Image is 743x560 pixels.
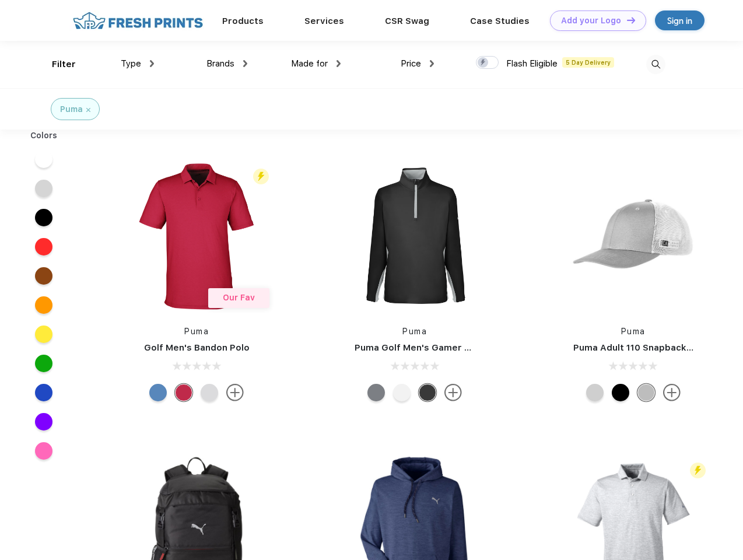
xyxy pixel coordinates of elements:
img: func=resize&h=266 [337,159,492,314]
div: Puma [60,103,83,116]
img: func=resize&h=266 [556,159,711,314]
div: Quarry with Brt Whit [637,384,655,401]
div: Colors [22,129,66,142]
img: more.svg [663,384,681,401]
img: dropdown.png [337,60,341,67]
a: Golf Men's Bandon Polo [144,342,250,353]
div: Quarry Brt Whit [586,384,604,401]
div: Pma Blk Pma Blk [612,384,629,401]
span: Our Fav [223,293,255,302]
img: fo%20logo%202.webp [69,10,206,31]
img: flash_active_toggle.svg [253,169,269,184]
a: Puma [621,327,646,336]
div: Add your Logo [561,16,621,26]
a: Sign in [655,10,705,30]
a: CSR Swag [385,16,429,26]
img: dropdown.png [150,60,154,67]
a: Services [304,16,344,26]
div: Lake Blue [149,384,167,401]
a: Products [222,16,264,26]
span: Flash Eligible [506,58,558,69]
div: Filter [52,58,76,71]
img: more.svg [444,384,462,401]
img: filter_cancel.svg [86,108,90,112]
span: 5 Day Delivery [562,57,614,68]
a: Puma Golf Men's Gamer Golf Quarter-Zip [355,342,539,353]
span: Made for [291,58,328,69]
div: Bright White [393,384,411,401]
a: Puma [402,327,427,336]
span: Brands [206,58,234,69]
div: High Rise [201,384,218,401]
img: dropdown.png [430,60,434,67]
img: func=resize&h=266 [119,159,274,314]
span: Price [401,58,421,69]
div: Sign in [667,14,692,27]
div: Puma Black [419,384,436,401]
img: flash_active_toggle.svg [690,463,706,478]
img: dropdown.png [243,60,247,67]
a: Puma [184,327,209,336]
div: Ski Patrol [175,384,192,401]
img: desktop_search.svg [646,55,665,74]
div: Quiet Shade [367,384,385,401]
span: Type [121,58,141,69]
img: DT [627,17,635,23]
img: more.svg [226,384,244,401]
